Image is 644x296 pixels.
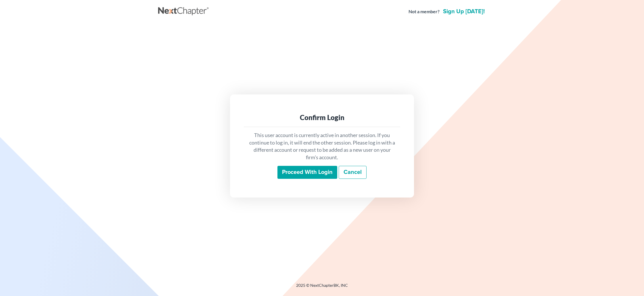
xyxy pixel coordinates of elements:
div: Confirm Login [248,113,396,122]
div: 2025 © NextChapterBK, INC [158,282,486,293]
strong: Not a member? [409,8,440,15]
a: Sign up [DATE]! [442,9,486,14]
a: Cancel [339,166,367,179]
p: This user account is currently active in another session. If you continue to log in, it will end ... [248,132,396,161]
input: Proceed with login [277,166,337,179]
